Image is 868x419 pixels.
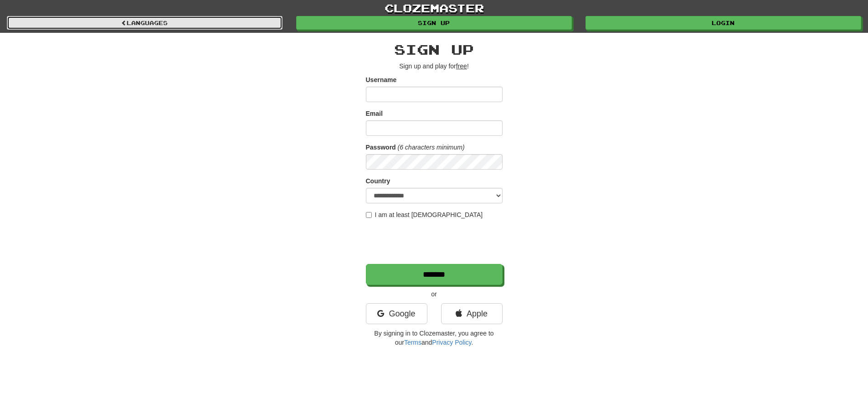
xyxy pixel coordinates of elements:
label: I am at least [DEMOGRAPHIC_DATA] [366,210,483,219]
label: Password [366,143,396,152]
u: free [456,62,467,70]
p: By signing in to Clozemaster, you agree to our and . [366,329,503,347]
p: or [366,290,503,299]
label: Country [366,176,390,186]
label: Email [366,109,383,118]
a: Sign up [296,16,572,30]
label: Username [366,75,397,84]
em: (6 characters minimum) [398,144,465,151]
a: Languages [7,16,282,30]
input: I am at least [DEMOGRAPHIC_DATA] [366,212,372,218]
a: Privacy Policy [432,339,471,346]
h2: Sign up [366,42,503,57]
iframe: reCAPTCHA [366,224,504,259]
p: Sign up and play for ! [366,62,503,71]
a: Google [366,303,427,324]
a: Login [586,16,861,30]
a: Apple [441,303,503,324]
a: Terms [404,339,421,346]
